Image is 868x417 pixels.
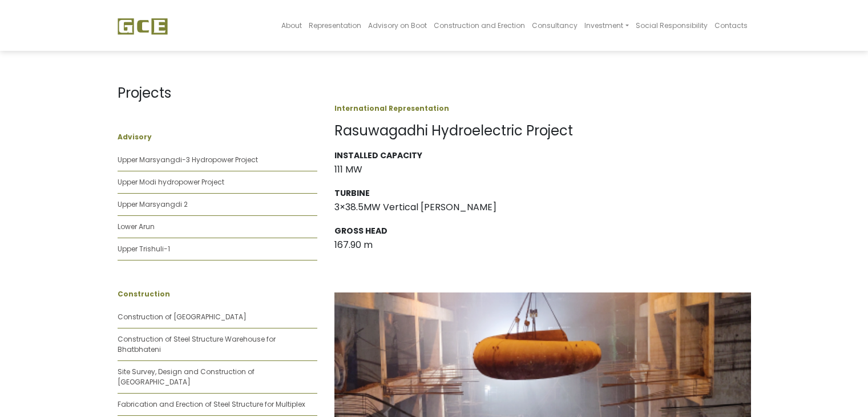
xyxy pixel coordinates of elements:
[278,3,305,47] a: About
[118,18,168,35] img: GCE Group
[334,226,751,236] h3: GROSS HEAD
[118,222,155,231] a: Lower Arun
[714,21,748,30] span: Contacts
[118,199,188,209] a: Upper Marsyangdi 2
[118,367,255,387] a: Site Survey, Design and Construction of [GEOGRAPHIC_DATA]
[584,21,623,30] span: Investment
[581,3,632,47] a: Investment
[305,3,365,47] a: Representation
[281,21,302,30] span: About
[434,21,525,30] span: Construction and Erection
[334,123,751,139] h1: Rasuwagadhi Hydroelectric Project
[365,3,430,47] a: Advisory on Boot
[118,334,276,354] a: Construction of Steel Structure Warehouse for Bhatbhateni
[334,103,751,114] p: International Representation
[632,3,711,47] a: Social Responsibility
[334,202,751,212] h3: 3×38.5MW Vertical [PERSON_NAME]
[118,399,305,409] a: Fabrication and Erection of Steel Structure for Multiplex
[528,3,581,47] a: Consultancy
[368,21,427,30] span: Advisory on Boot
[334,189,751,198] h3: TURBINE
[636,21,708,30] span: Social Responsibility
[430,3,528,47] a: Construction and Erection
[118,177,224,187] a: Upper Modi hydropower Project
[309,21,361,30] span: Representation
[334,239,751,250] h3: 167.90 m
[118,83,317,103] p: Projects
[532,21,578,30] span: Consultancy
[118,155,258,165] a: Upper Marsyangdi-3 Hydropower Project
[118,312,247,322] a: Construction of [GEOGRAPHIC_DATA]
[711,3,751,47] a: Contacts
[118,244,170,254] a: Upper Trishuli-1
[118,132,317,142] p: Advisory
[118,289,317,299] p: Construction
[334,151,751,161] h3: INSTALLED CAPACITY
[334,164,751,175] h3: 111 MW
